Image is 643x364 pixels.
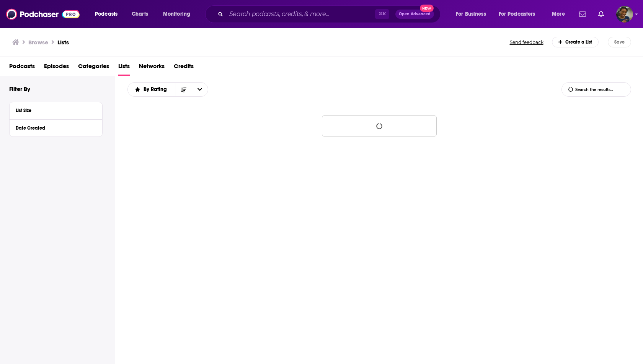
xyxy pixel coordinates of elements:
span: For Podcasters [499,9,535,19]
a: Credits [174,60,194,76]
div: Search podcasts, credits, & more... [212,5,448,23]
a: Episodes [44,60,69,76]
a: Lists [57,39,69,46]
button: Open AdvancedNew [395,10,434,19]
a: Categories [78,60,109,76]
span: Podcasts [95,9,118,19]
button: Loading [322,115,437,136]
button: open menu [547,8,574,20]
button: Date Created [16,123,96,132]
h2: Filter By [9,85,30,93]
img: Podchaser - Follow, Share and Rate Podcasts [6,7,80,21]
button: List Size [16,105,96,115]
a: Networks [139,60,165,76]
span: Monitoring [163,9,190,19]
span: New [420,5,434,12]
button: Show profile menu [616,6,633,23]
a: Show notifications dropdown [576,8,589,21]
button: open menu [128,87,176,92]
div: Date Created [16,125,91,131]
span: For Business [456,9,486,19]
a: Show notifications dropdown [595,8,607,21]
a: Charts [127,8,153,20]
button: Send feedback [508,39,546,45]
button: open menu [192,83,208,96]
h2: Choose List sort [127,82,208,97]
span: By Rating [144,87,170,92]
button: open menu [90,8,127,20]
span: Charts [132,9,148,19]
span: ⌘ K [375,9,389,19]
button: open menu [494,8,547,20]
h3: Browse [28,39,48,46]
div: Create a List [552,37,599,47]
a: Lists [118,60,130,76]
img: User Profile [616,6,633,23]
button: Save [608,37,631,47]
button: open menu [450,8,496,20]
div: List Size [16,108,91,113]
input: Search podcasts, credits, & more... [226,8,375,20]
span: Logged in as sabrinajohnson [616,6,633,23]
a: Podcasts [9,60,35,76]
button: Sort Direction [176,83,192,96]
button: open menu [158,8,200,20]
span: More [552,9,565,19]
span: Open Advanced [399,12,431,16]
